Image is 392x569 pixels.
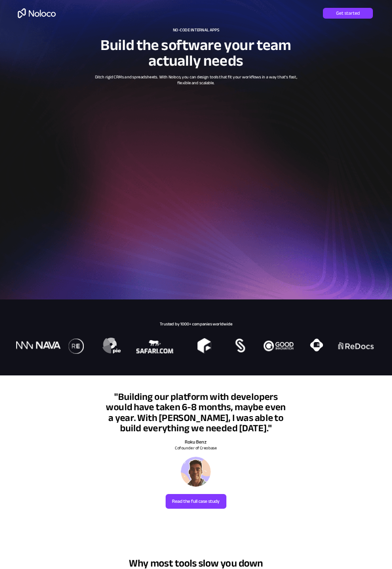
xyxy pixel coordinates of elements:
[160,320,232,328] span: Trusted by 1000+ companies worldwide
[100,31,291,75] span: Build the software your team actually needs
[323,8,373,19] a: Get started
[166,494,226,508] a: Read the full case study
[172,26,219,34] span: NO-CODE INTERNAL APPS
[45,92,346,262] iframe: Platform overview
[323,10,373,16] span: Get started
[95,73,297,87] span: Ditch rigid CRMs and spreadsheets. With Noloco, you can design tools that fit your workflows in a...
[175,444,217,452] span: Cofounder of Creobase
[106,388,286,437] span: "Building our platform with developers would have taken 6-8 months, maybe even a year. With [PERS...
[166,498,226,504] span: Read the full case study
[185,438,207,446] span: Roku Benz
